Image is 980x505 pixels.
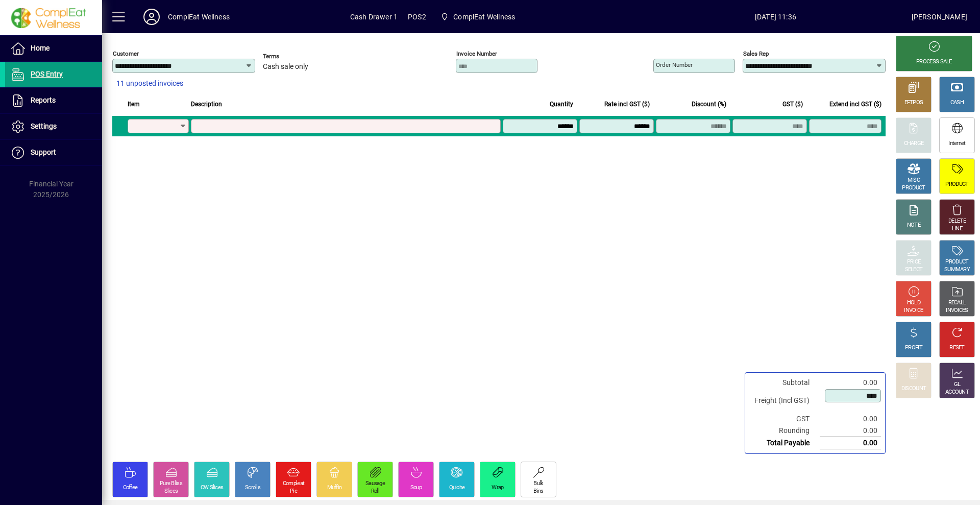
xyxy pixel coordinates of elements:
td: 0.00 [820,437,881,449]
div: HOLD [907,299,920,307]
span: Discount (%) [692,99,726,110]
div: PRODUCT [945,258,968,266]
span: Support [31,148,56,156]
button: 11 unposted invoices [112,75,187,93]
div: SUMMARY [944,266,970,274]
mat-label: Sales rep [743,50,769,57]
div: RECALL [948,299,966,307]
td: Subtotal [749,377,820,389]
td: Rounding [749,425,820,437]
span: Item [128,99,140,110]
td: Total Payable [749,437,820,449]
div: LINE [952,225,962,233]
div: CHARGE [904,140,924,148]
div: Bins [533,488,543,495]
span: Extend incl GST ($) [829,99,881,110]
span: Description [191,99,222,110]
span: 11 unposted invoices [116,78,183,89]
div: Scrolls [245,484,260,492]
button: Profile [135,8,168,26]
div: [PERSON_NAME] [912,9,967,25]
span: ComplEat Wellness [436,8,519,26]
div: INVOICES [946,307,968,315]
span: Terms [263,53,324,60]
div: Muffin [327,484,342,492]
mat-label: Order number [656,61,693,68]
div: EFTPOS [904,99,923,107]
div: CASH [950,99,964,107]
div: INVOICE [904,307,923,315]
div: Internet [948,140,965,148]
span: Home [31,44,50,52]
div: Sausage [365,480,385,488]
div: CW Slices [201,484,224,492]
a: Settings [5,114,102,139]
div: SELECT [905,266,923,274]
div: MISC [908,177,920,184]
div: ACCOUNT [945,389,969,396]
div: DISCOUNT [901,385,926,393]
div: Coffee [123,484,138,492]
div: Wrap [492,484,503,492]
td: Freight (Incl GST) [749,389,820,413]
div: Bulk [533,480,543,488]
a: Home [5,36,102,61]
div: ComplEat Wellness [168,9,230,25]
div: Soup [410,484,422,492]
span: ComplEat Wellness [453,9,515,25]
td: 0.00 [820,413,881,425]
td: 0.00 [820,425,881,437]
span: Reports [31,96,56,104]
span: GST ($) [782,99,803,110]
mat-label: Customer [113,50,139,57]
div: DELETE [948,218,966,225]
div: PRODUCT [945,181,968,188]
span: Quantity [550,99,573,110]
span: Cash Drawer 1 [350,9,398,25]
div: PROFIT [905,344,922,352]
span: POS2 [408,9,426,25]
span: Settings [31,122,57,130]
div: Roll [371,488,379,495]
div: Compleat [283,480,304,488]
div: PRICE [907,258,921,266]
div: NOTE [907,222,920,229]
div: RESET [949,344,965,352]
td: GST [749,413,820,425]
div: PROCESS SALE [916,58,952,66]
div: Pie [290,488,297,495]
div: Pure Bliss [160,480,182,488]
span: Rate incl GST ($) [604,99,650,110]
span: [DATE] 11:36 [640,9,912,25]
a: Support [5,140,102,165]
div: Quiche [449,484,465,492]
td: 0.00 [820,377,881,389]
div: PRODUCT [902,184,925,192]
div: Slices [164,488,178,495]
span: Cash sale only [263,63,308,71]
a: Reports [5,88,102,113]
mat-label: Invoice number [456,50,497,57]
div: GL [954,381,961,389]
span: POS Entry [31,70,63,78]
